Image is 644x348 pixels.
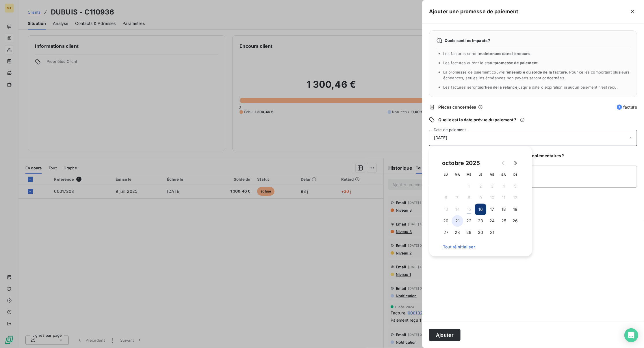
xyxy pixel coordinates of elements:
button: 24 [486,215,498,227]
button: 20 [440,215,452,227]
button: 28 [452,227,463,238]
span: Quelle est la date prévue du paiement ? [438,117,517,123]
button: 1 [463,180,475,192]
span: sorties de la relance [479,85,517,89]
button: 4 [498,180,509,192]
button: 16 [475,204,486,215]
th: samedi [498,169,509,180]
button: 25 [498,215,509,227]
th: mercredi [463,169,475,180]
button: 23 [475,215,486,227]
button: 12 [509,192,521,204]
div: Open Intercom Messenger [624,328,638,342]
button: 2 [475,180,486,192]
h5: Ajouter une promesse de paiement [429,8,519,16]
th: dimanche [509,169,521,180]
span: maintenues dans l’encours [479,51,530,56]
span: Pièces concernées [438,104,476,110]
button: 31 [486,227,498,238]
button: 8 [463,192,475,204]
th: vendredi [486,169,498,180]
span: La promesse de paiement couvre . Pour celles comportant plusieurs échéances, seules les échéances... [443,70,630,80]
button: 17 [486,204,498,215]
button: 9 [475,192,486,204]
button: 6 [440,192,452,204]
button: 11 [498,192,509,204]
span: Les factures seront . [443,51,531,56]
button: Go to next month [509,157,521,169]
th: jeudi [475,169,486,180]
button: 29 [463,227,475,238]
button: 26 [509,215,521,227]
button: 22 [463,215,475,227]
th: mardi [452,169,463,180]
button: 13 [440,204,452,215]
span: [DATE] [434,135,447,140]
span: Quels sont les impacts ? [445,38,490,43]
span: Tout réinitialiser [443,245,518,249]
button: Go to previous month [498,157,509,169]
span: Les factures auront le statut . [443,61,539,65]
button: 21 [452,215,463,227]
span: facture [617,104,637,110]
button: 27 [440,227,452,238]
button: 5 [509,180,521,192]
button: 10 [486,192,498,204]
button: 3 [486,180,498,192]
button: 14 [452,204,463,215]
span: promesse de paiement [495,61,538,65]
button: 7 [452,192,463,204]
button: 30 [475,227,486,238]
button: 18 [498,204,509,215]
button: 19 [509,204,521,215]
div: octobre 2025 [440,158,482,168]
button: 15 [463,204,475,215]
span: Les factures seront jusqu'à date d'expiration si aucun paiement n’est reçu. [443,85,618,89]
span: 1 [617,105,622,110]
th: lundi [440,169,452,180]
button: Ajouter [429,329,461,341]
span: l’ensemble du solde de la facture [505,70,567,74]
